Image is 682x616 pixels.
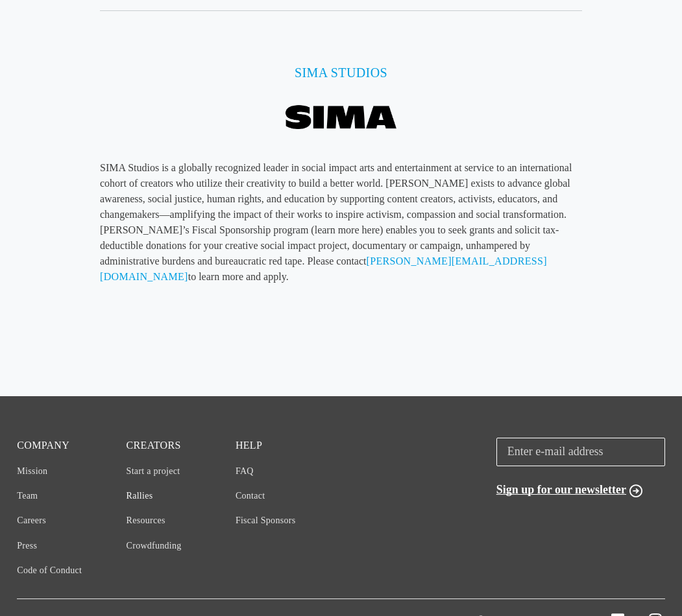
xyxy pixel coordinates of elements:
a: Crowdfunding [127,541,182,551]
a: SIMA Studios [295,65,387,80]
a: Creators [127,440,181,451]
a: Team [17,491,38,501]
a: Start a project [127,466,180,476]
a: Press [17,541,37,551]
a: Help [236,440,262,451]
a: Contact [236,491,265,501]
a: Code of Conduct [17,565,82,575]
a: [PERSON_NAME][EMAIL_ADDRESS][DOMAIN_NAME] [100,255,547,282]
a: Mission [17,466,47,476]
a: Resources [127,515,165,525]
span: Sign up for our newsletter [496,483,626,496]
a: FAQ [236,466,254,476]
a: Company [17,440,69,451]
a: Careers [17,515,46,525]
button: Sign up for our newsletter [496,480,642,499]
input: Enter e-mail address [496,438,665,466]
img: SIMA Studios [271,98,411,140]
a: Fiscal Sponsors [236,515,296,525]
a: Rallies [127,491,153,501]
p: SIMA Studios is a globally recognized leader in social impact arts and entertainment at service t... [100,160,582,285]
